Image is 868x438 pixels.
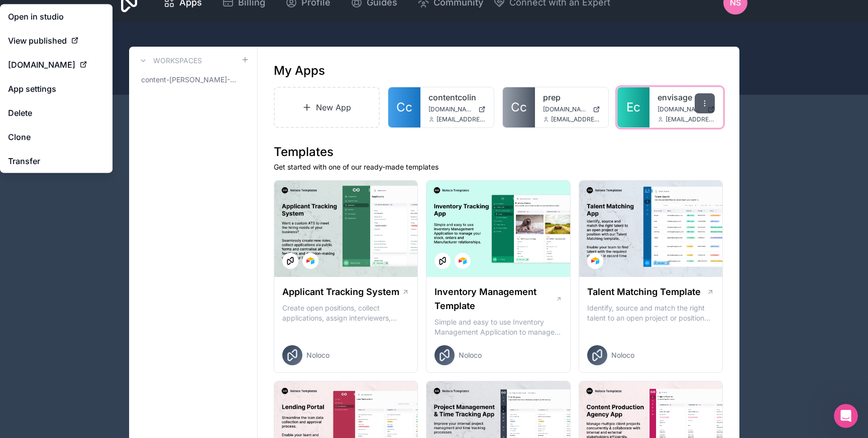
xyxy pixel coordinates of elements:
[428,105,486,113] a: [DOMAIN_NAME]
[8,79,193,131] div: Nick says…
[511,99,527,115] span: Cc
[29,6,45,22] img: Profile image for Carlos
[8,59,75,71] span: [DOMAIN_NAME]
[36,79,193,130] div: Thanks [PERSON_NAME], if I clone the old App, then delete the original, would Live Sync move alon...
[834,404,858,428] iframe: Intercom live chat
[9,308,192,325] textarea: Message…
[274,87,380,128] a: New App
[543,105,600,113] a: [DOMAIN_NAME]
[437,115,486,123] span: [EMAIL_ADDRESS][DOMAIN_NAME]
[396,99,412,115] span: Cc
[459,350,482,360] span: Noloco
[49,13,121,23] p: Active in the last 15m
[617,87,649,127] a: Ec
[141,75,241,85] span: content-[PERSON_NAME]-workspace
[435,317,562,337] p: Simple and easy to use Inventory Management Application to manage your stock, orders and Manufact...
[8,35,67,47] span: View published
[48,329,56,337] button: Upload attachment
[306,350,330,360] span: Noloco
[137,55,202,67] a: Workspaces
[8,131,193,195] div: Nick says…
[282,303,410,323] p: Create open positions, collect applications, assign interviewers, centralise candidate feedback a...
[16,63,101,69] div: [PERSON_NAME] • 12m ago
[32,329,40,337] button: Gif picker
[666,115,715,123] span: [EMAIL_ADDRESS][DOMAIN_NAME]
[137,71,249,89] a: content-[PERSON_NAME]-workspace
[587,285,701,299] h1: Talent Matching Template
[172,325,188,341] button: Send a message…
[274,144,723,160] h1: Templates
[658,105,715,113] a: [DOMAIN_NAME]
[587,303,715,323] p: Identify, source and match the right talent to an open project or position with our Talent Matchi...
[44,85,185,124] div: Thanks [PERSON_NAME], if I clone the old App, then delete the original, would Live Sync move alon...
[626,99,640,115] span: Ec
[306,257,314,265] img: Airtable Logo
[7,4,26,23] button: go back
[591,257,599,265] img: Airtable Logo
[274,63,325,79] h1: My Apps
[543,105,589,113] span: [DOMAIN_NAME]
[428,105,474,113] span: [DOMAIN_NAME]
[543,91,600,103] a: prep
[153,56,202,66] h3: Workspaces
[611,350,634,360] span: Noloco
[16,36,157,55] div: Regarding your live sync question, this is not possible at the moment.
[658,91,715,103] a: envisage
[658,105,703,113] span: [DOMAIN_NAME]
[459,257,467,265] img: Airtable Logo
[8,195,193,334] div: Nick says…
[282,285,399,299] h1: Applicant Tracking System
[435,285,555,313] h1: Inventory Management Template
[388,87,420,127] a: Cc
[175,4,194,23] button: Home
[49,5,114,13] h1: [PERSON_NAME]
[428,91,486,103] a: contentcolin
[274,162,723,172] p: Get started with one of our ready-made templates
[16,329,24,337] button: Emoji picker
[551,115,600,123] span: [EMAIL_ADDRESS][DOMAIN_NAME]
[503,87,535,127] a: Cc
